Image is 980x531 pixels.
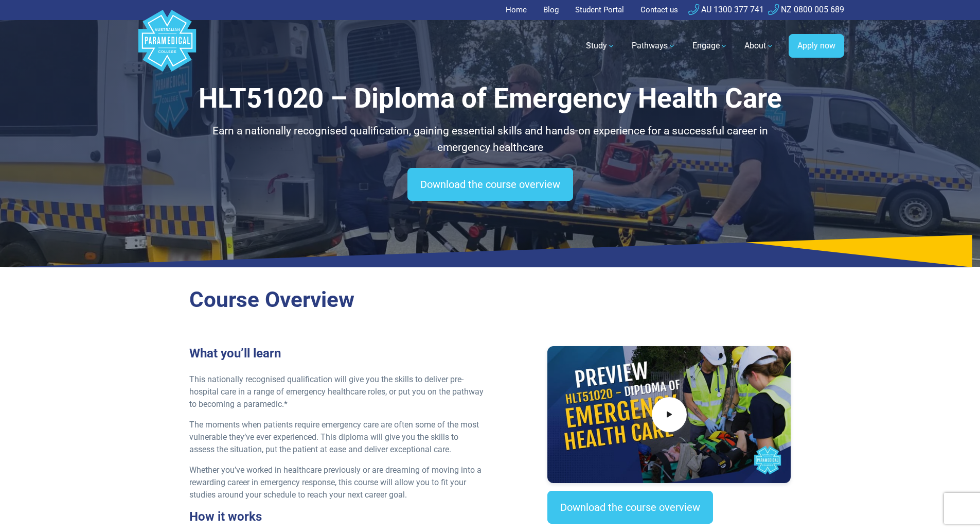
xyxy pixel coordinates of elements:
[547,491,713,524] a: Download the course overview
[189,373,484,410] p: This nationally recognised qualification will give you the skills to deliver pre-hospital care in...
[789,34,844,58] a: Apply now
[189,82,791,115] h1: HLT51020 – Diploma of Emergency Health Care
[688,5,764,14] a: AU 1300 377 741
[626,31,682,60] a: Pathways
[189,509,484,524] h3: How it works
[768,5,844,14] a: NZ 0800 005 689
[738,31,780,60] a: About
[189,464,484,501] p: Whether you’ve worked in healthcare previously or are dreaming of moving into a rewarding career ...
[580,31,621,60] a: Study
[189,287,791,313] h2: Course Overview
[686,31,734,60] a: Engage
[189,346,484,361] h3: What you’ll learn
[189,419,484,456] p: The moments when patients require emergency care are often some of the most vulnerable they’ve ev...
[189,123,791,156] p: Earn a nationally recognised qualification, gaining essential skills and hands-on experience for ...
[407,168,573,201] a: Download the course overview
[136,20,198,72] a: Australian Paramedical College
